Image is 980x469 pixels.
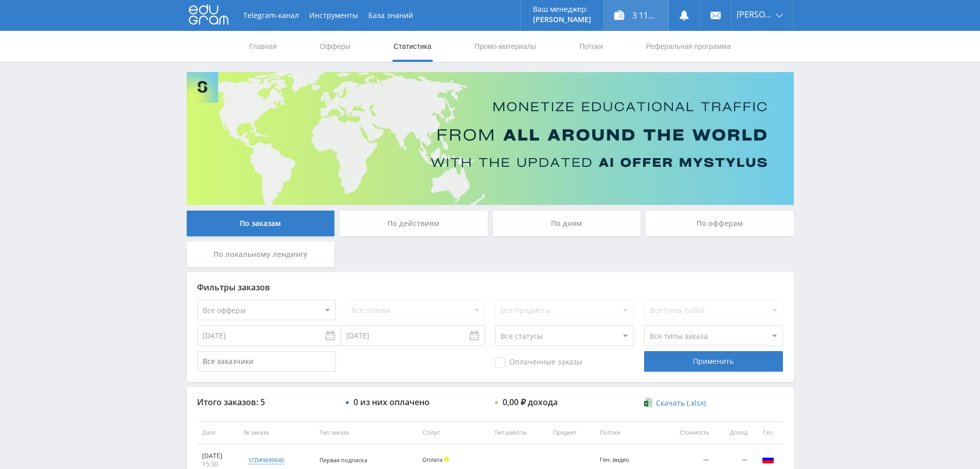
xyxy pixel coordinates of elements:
[660,421,714,444] th: Стоимость
[319,31,352,62] a: Офферы
[548,421,595,444] th: Предмет
[187,241,335,267] div: По локальному лендингу
[533,5,591,13] p: Ваш менеджер:
[314,421,417,444] th: Тип заказа
[762,453,774,465] img: rus.png
[393,31,433,62] a: Статистика
[737,10,773,19] span: [PERSON_NAME]
[319,456,367,464] span: Первая подписка
[197,351,336,372] input: Все заказчики
[533,15,591,24] p: [PERSON_NAME]
[202,460,234,468] div: 15:30
[340,211,488,236] div: По действиям
[187,211,335,236] div: По заказам
[489,421,548,444] th: Тип работы
[503,397,558,407] div: 0,00 ₽ дохода
[197,421,239,444] th: Дата
[422,456,442,463] span: Оплата
[473,31,537,62] a: Промо-материалы
[495,357,582,368] span: Оплаченные заказы
[646,211,794,236] div: По офферам
[753,421,783,444] th: Гео
[239,421,315,444] th: № заказа
[714,421,753,444] th: Доход
[578,31,604,62] a: Потоки
[600,457,646,463] div: Ген. видео
[353,397,430,407] div: 0 из них оплачено
[248,31,278,62] a: Главная
[197,397,336,407] div: Итого заказов: 5
[202,452,234,460] div: [DATE]
[493,211,641,236] div: По дням
[417,421,489,444] th: Статус
[644,398,706,408] a: Скачать (.xlsx)
[187,72,794,205] img: Banner
[644,351,783,372] div: Применить
[645,31,732,62] a: Реферальная программа
[644,397,653,408] img: xlsx
[197,283,783,292] div: Фильтры заказов
[444,457,449,462] span: Холд
[595,421,660,444] th: Потоки
[656,399,706,407] span: Скачать (.xlsx)
[248,456,284,464] div: std#9699640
